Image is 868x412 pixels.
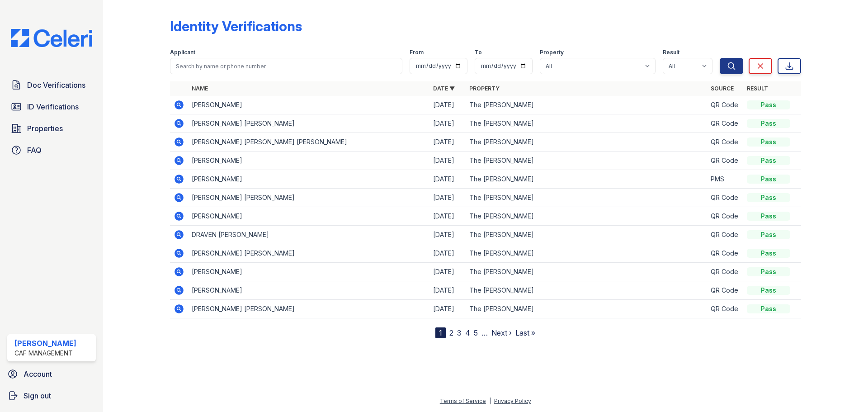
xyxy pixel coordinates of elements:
[707,114,743,133] td: QR Code
[707,281,743,300] td: QR Code
[192,85,208,92] a: Name
[188,114,429,133] td: [PERSON_NAME] [PERSON_NAME]
[188,207,429,226] td: [PERSON_NAME]
[410,49,424,56] label: From
[429,170,466,189] td: [DATE]
[747,286,790,295] div: Pass
[466,207,707,226] td: The [PERSON_NAME]
[466,244,707,263] td: The [PERSON_NAME]
[494,398,531,404] a: Privacy Policy
[429,152,466,170] td: [DATE]
[481,327,488,338] span: …
[707,133,743,152] td: QR Code
[27,80,85,90] span: Doc Verifications
[440,398,486,404] a: Terms of Service
[27,123,63,134] span: Properties
[188,281,429,300] td: [PERSON_NAME]
[469,85,500,92] a: Property
[188,244,429,263] td: [PERSON_NAME] [PERSON_NAME]
[466,133,707,152] td: The [PERSON_NAME]
[466,226,707,244] td: The [PERSON_NAME]
[466,96,707,114] td: The [PERSON_NAME]
[457,328,462,337] a: 3
[170,49,195,56] label: Applicant
[14,349,76,358] div: CAF Management
[707,263,743,281] td: QR Code
[429,114,466,133] td: [DATE]
[747,85,768,92] a: Result
[465,328,470,337] a: 4
[188,226,429,244] td: DRAVEN [PERSON_NAME]
[188,133,429,152] td: [PERSON_NAME] [PERSON_NAME] [PERSON_NAME]
[24,369,52,379] span: Account
[429,96,466,114] td: [DATE]
[7,119,96,137] a: Properties
[747,212,790,221] div: Pass
[449,328,453,337] a: 2
[707,207,743,226] td: QR Code
[475,49,482,56] label: To
[188,300,429,318] td: [PERSON_NAME] [PERSON_NAME]
[707,170,743,189] td: PMS
[170,58,402,74] input: Search by name or phone number
[4,387,99,405] a: Sign out
[747,119,790,128] div: Pass
[747,304,790,313] div: Pass
[429,300,466,318] td: [DATE]
[707,96,743,114] td: QR Code
[433,85,455,92] a: Date ▼
[429,133,466,152] td: [DATE]
[747,230,790,239] div: Pass
[14,338,76,349] div: [PERSON_NAME]
[466,281,707,300] td: The [PERSON_NAME]
[491,328,512,337] a: Next ›
[27,101,79,112] span: ID Verifications
[747,249,790,258] div: Pass
[466,263,707,281] td: The [PERSON_NAME]
[466,300,707,318] td: The [PERSON_NAME]
[429,207,466,226] td: [DATE]
[707,226,743,244] td: QR Code
[7,141,96,159] a: FAQ
[707,189,743,207] td: QR Code
[429,189,466,207] td: [DATE]
[429,226,466,244] td: [DATE]
[663,49,679,56] label: Result
[707,244,743,263] td: QR Code
[747,193,790,202] div: Pass
[707,152,743,170] td: QR Code
[27,145,42,156] span: FAQ
[711,85,734,92] a: Source
[429,281,466,300] td: [DATE]
[707,300,743,318] td: QR Code
[466,189,707,207] td: The [PERSON_NAME]
[24,390,51,401] span: Sign out
[747,156,790,165] div: Pass
[4,29,99,47] img: CE_Logo_Blue-a8612792a0a2168367f1c8372b55b34899dd931a85d93a1a3d3e32e68fde9ad4.png
[466,152,707,170] td: The [PERSON_NAME]
[747,175,790,184] div: Pass
[515,328,535,337] a: Last »
[429,244,466,263] td: [DATE]
[474,328,478,337] a: 5
[466,170,707,189] td: The [PERSON_NAME]
[170,18,302,34] div: Identity Verifications
[7,98,96,116] a: ID Verifications
[435,327,446,338] div: 1
[188,263,429,281] td: [PERSON_NAME]
[747,267,790,276] div: Pass
[188,152,429,170] td: [PERSON_NAME]
[466,114,707,133] td: The [PERSON_NAME]
[429,263,466,281] td: [DATE]
[747,100,790,109] div: Pass
[7,76,96,94] a: Doc Verifications
[540,49,564,56] label: Property
[4,365,99,383] a: Account
[489,398,491,404] div: |
[747,137,790,147] div: Pass
[188,96,429,114] td: [PERSON_NAME]
[188,189,429,207] td: [PERSON_NAME] [PERSON_NAME]
[188,170,429,189] td: [PERSON_NAME]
